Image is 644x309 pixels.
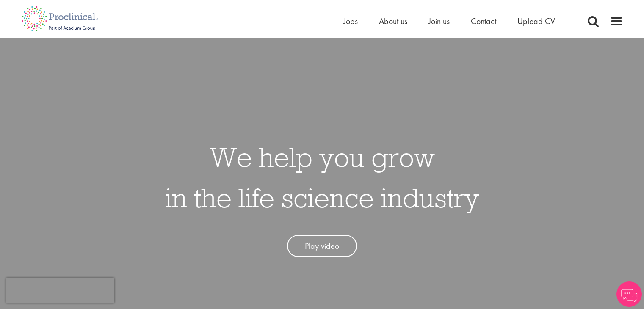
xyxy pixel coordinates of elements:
[287,235,357,257] a: Play video
[616,281,642,307] img: Chatbot
[165,137,479,218] h1: We help you grow in the life science industry
[517,16,555,27] a: Upload CV
[343,16,358,27] a: Jobs
[379,16,407,27] a: About us
[471,16,496,27] a: Contact
[428,16,450,27] a: Join us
